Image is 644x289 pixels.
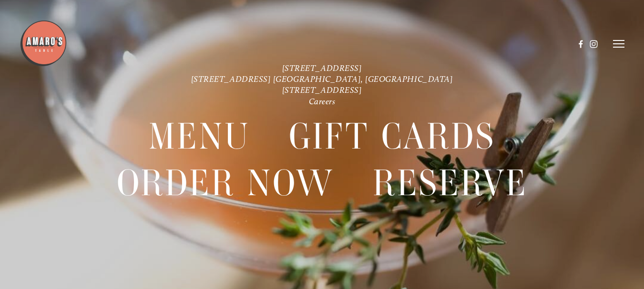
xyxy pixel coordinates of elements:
span: Gift Cards [289,113,495,160]
a: Order Now [117,160,334,207]
span: Menu [149,113,250,160]
span: Order Now [117,160,334,207]
a: Menu [149,113,250,159]
a: Reserve [373,160,528,207]
span: Reserve [373,160,528,207]
a: Careers [309,96,336,106]
img: Amaro's Table [20,20,67,67]
a: [STREET_ADDRESS] [282,85,362,95]
a: Gift Cards [289,113,495,159]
